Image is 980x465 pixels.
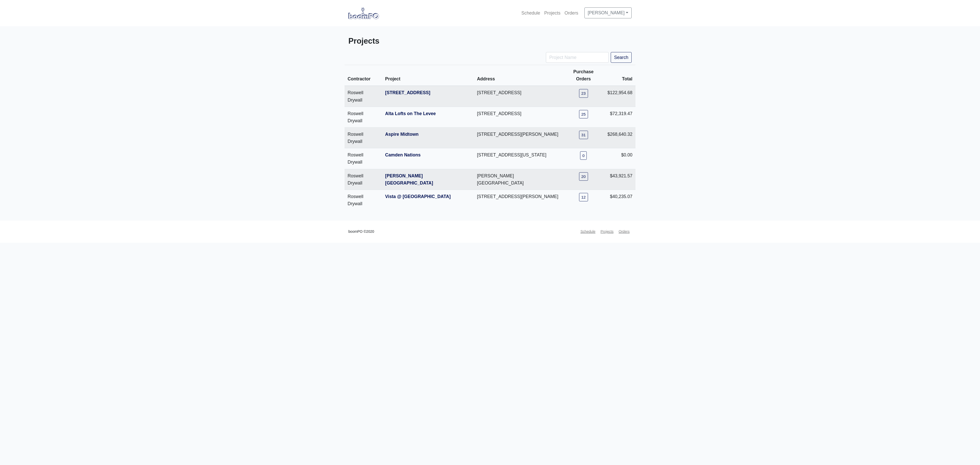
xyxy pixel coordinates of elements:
td: [STREET_ADDRESS] [474,107,562,127]
th: Purchase Orders [562,65,604,86]
a: Vista @ [GEOGRAPHIC_DATA] [385,194,451,199]
a: Schedule [519,7,542,19]
a: Aspire Midtown [385,132,419,137]
img: boomPO [348,7,379,19]
td: [STREET_ADDRESS][US_STATE] [474,148,562,169]
td: $268,640.32 [604,128,635,148]
button: Search [611,52,632,63]
th: Contractor [345,65,382,86]
a: 12 [579,193,588,201]
a: Projects [542,7,562,19]
th: Project [382,65,474,86]
td: [STREET_ADDRESS][PERSON_NAME] [474,190,562,210]
td: [PERSON_NAME][GEOGRAPHIC_DATA] [474,169,562,190]
td: $43,921.57 [604,169,635,190]
a: 20 [579,172,588,181]
a: 31 [579,131,588,139]
a: 25 [579,110,588,118]
th: Total [604,65,635,86]
td: Roswell Drywall [345,169,382,190]
a: Schedule [578,227,597,237]
td: Roswell Drywall [345,128,382,148]
td: Roswell Drywall [345,148,382,169]
a: Orders [617,227,632,237]
td: Roswell Drywall [345,107,382,127]
td: Roswell Drywall [345,190,382,210]
h3: Projects [348,36,486,46]
td: $72,319.47 [604,107,635,127]
td: Roswell Drywall [345,86,382,107]
td: [STREET_ADDRESS] [474,86,562,107]
a: 23 [579,89,588,97]
th: Address [474,65,562,86]
small: boomPO ©2020 [348,229,374,235]
a: 0 [580,151,587,160]
a: [STREET_ADDRESS] [385,90,430,95]
a: Projects [598,227,616,237]
td: $122,954.68 [604,86,635,107]
input: Project Name [546,52,609,63]
a: [PERSON_NAME] [584,7,632,18]
a: [PERSON_NAME] [GEOGRAPHIC_DATA] [385,173,433,186]
td: $0.00 [604,148,635,169]
a: Camden Nations [385,152,421,157]
td: [STREET_ADDRESS][PERSON_NAME] [474,128,562,148]
a: Orders [562,7,580,19]
td: $40,235.07 [604,190,635,210]
a: Alta Lofts on The Levee [385,111,436,116]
